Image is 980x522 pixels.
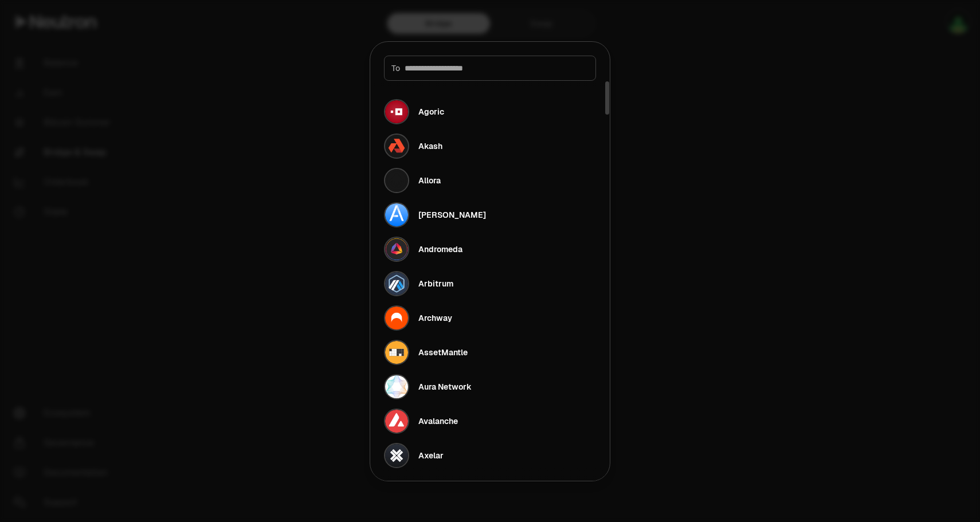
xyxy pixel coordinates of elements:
div: Andromeda [418,244,462,255]
div: Aura Network [418,381,472,393]
img: Avalanche Logo [385,410,408,433]
div: Akash [418,140,442,152]
span: To [391,62,400,74]
button: Andromeda LogoAndromeda [377,232,603,266]
div: Agoric [418,106,444,117]
div: Allora [418,175,441,186]
div: [PERSON_NAME] [418,209,486,221]
img: Babylon Genesis Logo [385,478,408,501]
img: Agoric Logo [385,100,408,123]
button: Allora LogoAllora [377,163,603,198]
button: Aura Network LogoAura Network [377,370,603,404]
button: Archway LogoArchway [377,301,603,335]
div: Avalanche [418,415,458,427]
button: Althea Logo[PERSON_NAME] [377,198,603,232]
button: Agoric LogoAgoric [377,95,603,129]
img: Axelar Logo [385,444,408,467]
img: Akash Logo [385,135,408,158]
div: Arbitrum [418,278,453,289]
div: AssetMantle [418,347,468,358]
img: Arbitrum Logo [385,272,408,295]
button: Akash LogoAkash [377,129,603,163]
button: Axelar LogoAxelar [377,438,603,473]
img: Andromeda Logo [385,238,408,261]
div: Axelar [418,450,444,461]
button: AssetMantle LogoAssetMantle [377,335,603,370]
img: Althea Logo [385,203,408,226]
button: Arbitrum LogoArbitrum [377,266,603,301]
img: Archway Logo [385,307,408,329]
button: Babylon Genesis Logo [377,473,603,507]
button: Avalanche LogoAvalanche [377,404,603,438]
img: Allora Logo [385,169,408,192]
div: Archway [418,312,452,324]
img: AssetMantle Logo [385,341,408,364]
img: Aura Network Logo [385,375,408,398]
